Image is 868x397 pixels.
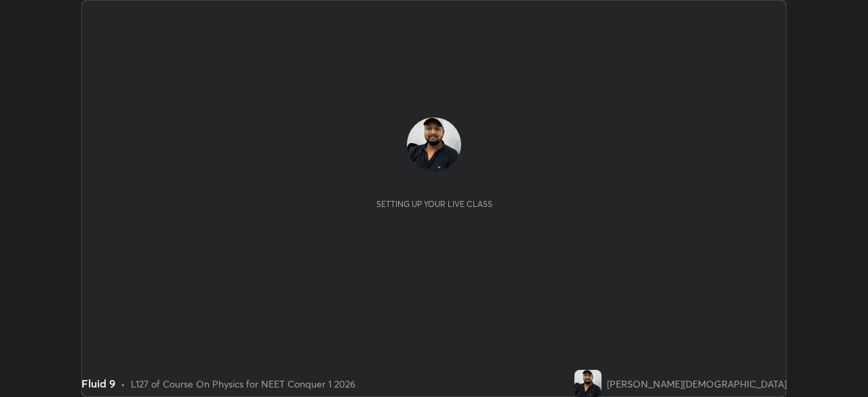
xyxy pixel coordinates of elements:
[574,370,601,397] img: 1899b2883f274fe6831501f89e15059c.jpg
[607,377,787,391] div: [PERSON_NAME][DEMOGRAPHIC_DATA]
[121,377,125,391] div: •
[81,375,115,392] div: Fluid 9
[376,199,492,209] div: Setting up your live class
[131,377,355,391] div: L127 of Course On Physics for NEET Conquer 1 2026
[407,117,461,172] img: 1899b2883f274fe6831501f89e15059c.jpg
